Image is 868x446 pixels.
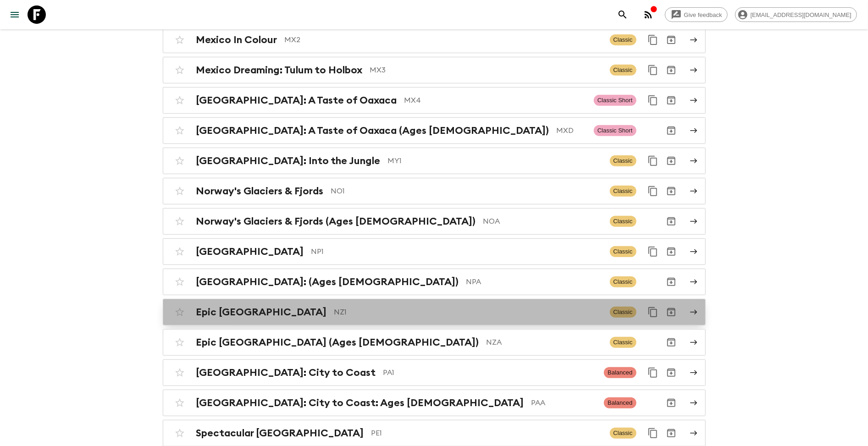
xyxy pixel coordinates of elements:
span: Give feedback [679,11,727,18]
a: Epic [GEOGRAPHIC_DATA]NZ1ClassicDuplicate for 45-59Archive [163,299,706,325]
span: Classic Short [594,95,636,106]
a: [GEOGRAPHIC_DATA]: City to Coast: Ages [DEMOGRAPHIC_DATA]PAABalancedArchive [163,390,706,416]
p: NO1 [331,186,603,197]
h2: [GEOGRAPHIC_DATA]: City to Coast: Ages [DEMOGRAPHIC_DATA] [196,397,524,409]
p: NOA [483,216,603,227]
button: menu [6,6,24,24]
button: Archive [662,424,680,442]
a: Mexico In ColourMX2ClassicDuplicate for 45-59Archive [163,27,706,53]
a: [GEOGRAPHIC_DATA]: Into the JungleMY1ClassicDuplicate for 45-59Archive [163,148,706,174]
span: Balanced [604,397,636,408]
h2: [GEOGRAPHIC_DATA]: A Taste of Oaxaca (Ages [DEMOGRAPHIC_DATA]) [196,125,549,137]
p: PA1 [383,367,597,378]
span: Classic [610,307,636,318]
a: Norway's Glaciers & Fjords (Ages [DEMOGRAPHIC_DATA])NOAClassicArchive [163,208,706,235]
p: MX3 [370,65,603,76]
a: Norway's Glaciers & FjordsNO1ClassicDuplicate for 45-59Archive [163,178,706,204]
button: Archive [662,182,680,200]
span: Classic [610,337,636,348]
span: Classic [610,216,636,227]
button: Archive [662,242,680,261]
button: Duplicate for 45-59 [644,303,662,321]
p: MX4 [404,95,586,106]
button: Archive [662,152,680,170]
p: PE1 [371,428,603,439]
h2: [GEOGRAPHIC_DATA]: (Ages [DEMOGRAPHIC_DATA]) [196,276,459,288]
p: MX2 [285,34,603,45]
button: Duplicate for 45-59 [644,363,662,382]
p: PAA [531,397,597,408]
h2: [GEOGRAPHIC_DATA]: Into the Jungle [196,155,381,167]
button: Archive [662,363,680,382]
h2: Spectacular [GEOGRAPHIC_DATA] [196,427,364,439]
a: [GEOGRAPHIC_DATA]: A Taste of OaxacaMX4Classic ShortDuplicate for 45-59Archive [163,87,706,114]
span: Classic [610,34,636,45]
button: Archive [662,212,680,231]
a: [GEOGRAPHIC_DATA]: City to CoastPA1BalancedDuplicate for 45-59Archive [163,359,706,386]
h2: Norway's Glaciers & Fjords [196,185,324,197]
button: Duplicate for 45-59 [644,31,662,49]
a: Mexico Dreaming: Tulum to HolboxMX3ClassicDuplicate for 45-59Archive [163,57,706,83]
span: Classic [610,246,636,257]
p: NZA [487,337,603,348]
button: Archive [662,273,680,291]
a: [GEOGRAPHIC_DATA]NP1ClassicDuplicate for 45-59Archive [163,238,706,265]
button: Duplicate for 45-59 [644,152,662,170]
p: MXD [557,125,586,136]
button: Archive [662,303,680,321]
p: NP1 [311,246,603,257]
button: Duplicate for 45-59 [644,424,662,442]
span: Classic [610,428,636,439]
a: Give feedback [665,7,728,22]
p: NZ1 [334,307,603,318]
button: Archive [662,333,680,352]
button: Duplicate for 45-59 [644,242,662,261]
button: Archive [662,31,680,49]
a: [GEOGRAPHIC_DATA]: A Taste of Oaxaca (Ages [DEMOGRAPHIC_DATA])MXDClassic ShortArchive [163,117,706,144]
h2: Epic [GEOGRAPHIC_DATA] [196,306,327,318]
button: Duplicate for 45-59 [644,91,662,110]
h2: [GEOGRAPHIC_DATA]: City to Coast [196,367,376,379]
button: Duplicate for 45-59 [644,182,662,200]
button: search adventures [614,6,632,24]
span: Classic [610,276,636,287]
button: Archive [662,394,680,412]
span: Classic Short [594,125,636,136]
button: Archive [662,61,680,79]
span: Classic [610,155,636,166]
button: Duplicate for 45-59 [644,61,662,79]
button: Archive [662,121,680,140]
span: [EMAIL_ADDRESS][DOMAIN_NAME] [746,11,857,18]
button: Archive [662,91,680,110]
p: MY1 [388,155,603,166]
span: Classic [610,65,636,76]
p: NPA [466,276,603,287]
a: [GEOGRAPHIC_DATA]: (Ages [DEMOGRAPHIC_DATA])NPAClassicArchive [163,269,706,295]
div: [EMAIL_ADDRESS][DOMAIN_NAME] [735,7,857,22]
span: Balanced [604,367,636,378]
h2: [GEOGRAPHIC_DATA]: A Taste of Oaxaca [196,94,397,106]
h2: [GEOGRAPHIC_DATA] [196,246,304,258]
h2: Epic [GEOGRAPHIC_DATA] (Ages [DEMOGRAPHIC_DATA]) [196,336,479,348]
a: Epic [GEOGRAPHIC_DATA] (Ages [DEMOGRAPHIC_DATA])NZAClassicArchive [163,329,706,356]
h2: Mexico Dreaming: Tulum to Holbox [196,64,363,76]
h2: Mexico In Colour [196,34,277,46]
h2: Norway's Glaciers & Fjords (Ages [DEMOGRAPHIC_DATA]) [196,215,476,227]
span: Classic [610,186,636,197]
